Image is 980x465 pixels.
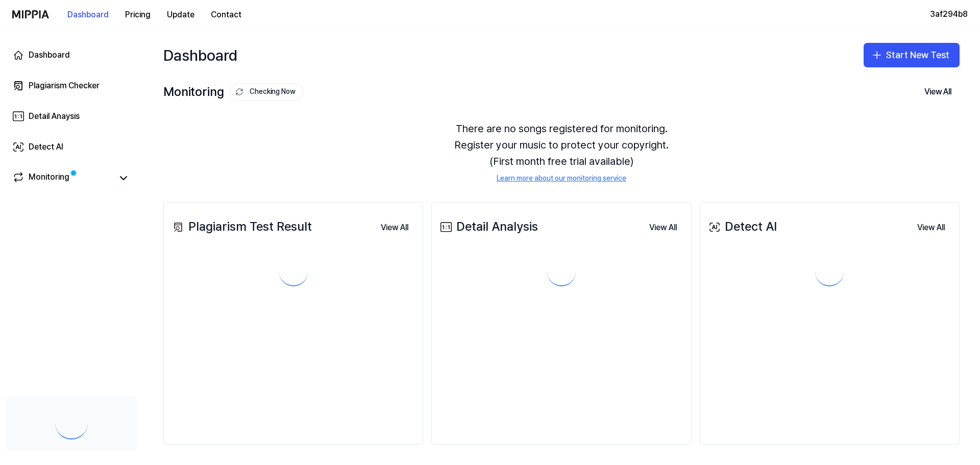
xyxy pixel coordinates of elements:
button: Contact [203,5,250,25]
div: Monitoring [29,171,69,185]
div: Detect AI [706,217,777,236]
div: Plagiarism Test Result [170,217,312,236]
a: Detect AI [6,135,137,159]
button: Checking Now [230,83,304,101]
div: Monitoring [163,82,304,102]
a: Update [159,1,203,29]
div: Detail Analysis [438,217,538,236]
a: Plagiarism Checker [6,74,137,98]
a: View All [373,216,416,238]
div: Dashboard [29,49,70,61]
img: logo [12,10,49,18]
a: Monitoring [12,171,112,185]
a: Learn more about our monitoring service [497,174,626,184]
button: View All [909,217,953,238]
button: Pricing [117,5,159,25]
a: View All [641,216,685,238]
a: Detail Anaysis [6,104,137,129]
div: Detect AI [29,141,63,153]
button: View All [641,217,685,238]
a: Dashboard [6,43,137,67]
div: Detail Anaysis [29,110,80,123]
button: Start New Test [864,43,960,67]
div: Plagiarism Checker [29,80,100,92]
a: View All [909,216,953,238]
button: Dashboard [59,5,117,25]
button: 3af294b8 [930,8,968,20]
button: Update [159,5,203,25]
button: View All [373,217,416,238]
div: There are no songs registered for monitoring. Register your music to protect your copyright. (Fir... [163,108,960,196]
div: Dashboard [163,39,237,71]
button: View All [916,82,960,102]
